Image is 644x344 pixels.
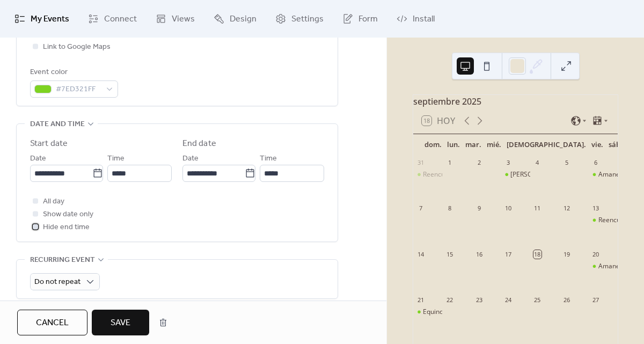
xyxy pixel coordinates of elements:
[260,152,277,165] span: Time
[30,254,95,267] span: Recurring event
[416,250,425,258] div: 14
[56,83,101,96] span: #7ED321FF
[592,296,600,304] div: 27
[30,66,116,79] div: Event color
[510,170,626,179] div: [PERSON_NAME] (FAENA) Comunitario
[445,159,453,167] div: 1
[182,152,199,165] span: Date
[598,216,636,225] div: Reencuentro
[416,296,425,304] div: 21
[422,134,444,156] div: dom.
[445,250,453,258] div: 15
[589,216,618,225] div: Reencuentro
[501,170,530,179] div: Temazcalli - Tekio (FAENA) Comunitario
[592,159,600,167] div: 6
[533,250,541,258] div: 18
[562,204,570,213] div: 12
[6,4,77,33] a: My Events
[589,262,618,271] div: Amanecer con Temazcalli
[562,296,570,304] div: 26
[111,317,130,330] span: Save
[416,159,425,167] div: 31
[533,159,541,167] div: 4
[30,152,46,165] span: Date
[80,4,145,33] a: Connect
[182,137,216,150] div: End date
[389,4,443,33] a: Install
[475,204,483,213] div: 9
[30,118,85,131] span: Date and time
[267,4,332,33] a: Settings
[230,13,257,26] span: Design
[533,204,541,213] div: 11
[444,134,463,156] div: lun.
[358,13,378,26] span: Form
[36,317,69,330] span: Cancel
[172,13,195,26] span: Views
[504,159,512,167] div: 3
[43,41,111,54] span: Link to Google Maps
[92,310,149,335] button: Save
[504,250,512,258] div: 17
[423,170,461,179] div: Reencuentro
[445,204,453,213] div: 8
[504,204,512,213] div: 10
[423,308,545,317] div: Equinoccio de Otoño en Fuego Vivo 🍂✨
[206,4,265,33] a: Design
[17,310,87,335] button: Cancel
[34,275,80,289] span: Do not repeat
[463,134,484,156] div: mar.
[416,204,425,213] div: 7
[504,134,589,156] div: [DEMOGRAPHIC_DATA].
[484,134,504,156] div: mié.
[562,159,570,167] div: 5
[413,95,618,108] div: septiembre 2025
[475,250,483,258] div: 16
[589,170,618,179] div: Amanecer en Fuego Vivo
[43,208,93,221] span: Show date only
[562,250,570,258] div: 19
[107,152,125,165] span: Time
[30,137,68,150] div: Start date
[475,296,483,304] div: 23
[148,4,203,33] a: Views
[413,308,442,317] div: Equinoccio de Otoño en Fuego Vivo 🍂✨
[445,296,453,304] div: 22
[334,4,386,33] a: Form
[43,221,90,234] span: Hide end time
[291,13,324,26] span: Settings
[413,13,435,26] span: Install
[31,13,69,26] span: My Events
[475,159,483,167] div: 2
[533,296,541,304] div: 25
[504,296,512,304] div: 24
[104,13,137,26] span: Connect
[43,195,64,208] span: All day
[589,134,606,156] div: vie.
[592,250,600,258] div: 20
[592,204,600,213] div: 13
[606,134,625,156] div: sáb.
[413,170,442,179] div: Reencuentro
